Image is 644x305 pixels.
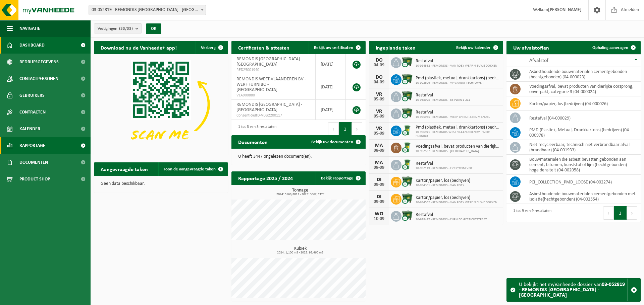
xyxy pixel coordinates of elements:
div: U bekijkt het myVanheede dossier van [519,279,627,301]
span: Restafval [416,93,470,98]
span: 03-052819 - REMONDIS WEST-VLAANDEREN - OOSTENDE [89,5,206,15]
span: Bekijk uw documenten [311,140,353,144]
td: [DATE] [316,100,346,120]
div: 05-09 [372,114,386,119]
img: WB-0240-CU [401,159,413,170]
span: Rapportage [19,137,45,154]
td: bouwmaterialen die asbest bevatten gebonden aan cement, bitumen, kunststof of lijm (hechtgebonden... [524,155,641,175]
span: Restafval [416,161,473,166]
div: DI [372,177,386,182]
h2: Uw afvalstoffen [506,41,556,54]
span: Pmd (plastiek, metaal, drankkartons) (bedrijven) [416,76,500,81]
span: 10-985965 - REMONDIS - WERF CHRISTIAENS MANDEL [416,115,490,119]
span: 10-956941 - REMONDIS WEST-VLAANDEREN BV - WERF FURNIBO [416,130,500,138]
div: VR [372,92,386,97]
button: 1 [339,122,352,136]
span: Afvalstof [529,58,548,63]
span: Dashboard [19,37,45,54]
div: 05-09 [372,97,386,102]
button: Vestigingen(33/33) [94,23,142,33]
h2: Documenten [231,135,274,148]
span: 10-968925 - REMONDIS - E3 PLEIN 1-211 [416,98,470,102]
span: Restafval [416,59,497,64]
td: [DATE] [316,54,346,74]
div: 04-09 [372,63,386,68]
span: 10-984532 - REMONDIS - VAN ROEY WERF NIEUWE DOKKEN [416,201,497,205]
div: WO [372,211,386,217]
span: Verberg [201,46,216,50]
p: U heeft 3447 ongelezen document(en). [238,154,359,159]
span: Karton/papier, los (bedrijven) [416,178,470,183]
div: VR [372,109,386,114]
h2: Download nu de Vanheede+ app! [94,41,183,54]
span: Navigatie [19,20,40,37]
button: OK [146,23,161,34]
span: Contracten [19,104,46,121]
span: Ophaling aanvragen [592,46,628,50]
div: VR [372,126,386,131]
div: MA [372,143,386,148]
span: REMONDIS [GEOGRAPHIC_DATA] - [GEOGRAPHIC_DATA] [236,102,302,112]
td: voedingsafval, bevat producten van dierlijke oorsprong, onverpakt, categorie 3 (04-000024) [524,82,641,96]
div: DO [372,75,386,80]
button: Verberg [196,41,227,54]
td: asbesthoudende bouwmaterialen cementgebonden met isolatie(hechtgebonden) (04-002554) [524,189,641,204]
count: (33/33) [119,26,133,31]
span: 2024: 5166,801 t - 2025: 3662,337 t [235,193,366,196]
span: Pmd (plastiek, metaal, drankkartons) (bedrijven) [416,125,500,130]
button: Next [352,122,362,136]
td: PMD (Plastiek, Metaal, Drankkartons) (bedrijven) (04-000978) [524,125,641,140]
span: Documenten [19,154,48,171]
td: restafval (04-000029) [524,111,641,125]
a: Bekijk rapportage [316,171,365,185]
div: 08-09 [372,165,386,170]
button: Previous [328,122,339,136]
span: Kalender [19,121,40,137]
span: Gebruikers [19,87,45,104]
h2: Ingeplande taken [369,41,422,54]
span: Karton/papier, los (bedrijven) [416,195,497,201]
span: Consent-SelfD-VEG2200117 [236,113,310,118]
span: VLA900880 [236,93,310,98]
td: karton/papier, los (bedrijven) (04-000026) [524,96,641,111]
span: Contactpersonen [19,70,58,87]
div: 05-09 [372,131,386,136]
span: Bekijk uw kalender [456,46,491,50]
span: Bekijk uw certificaten [314,46,353,50]
span: 10-992696 - REMONDIS - WYCKAERT TECHTOWER [416,81,500,85]
img: WB-0240-CU [401,142,413,153]
strong: 03-052819 - REMONDIS [GEOGRAPHIC_DATA] - [GEOGRAPHIC_DATA] [519,282,625,298]
span: Restafval [416,110,490,115]
div: 1 tot 3 van 3 resultaten [235,122,276,136]
div: MA [372,160,386,165]
h2: Rapportage 2025 / 2024 [231,171,300,184]
h3: Tonnage [235,188,366,196]
td: PCI_COLLECTION_PMD_LOOSE (04-002274) [524,175,641,189]
span: Toon de aangevraagde taken [164,167,216,171]
span: 03-052819 - REMONDIS WEST-VLAANDEREN - OOSTENDE [89,5,206,15]
strong: [PERSON_NAME] [548,7,582,12]
td: asbesthoudende bouwmaterialen cementgebonden (hechtgebonden) (04-000023) [524,67,641,82]
div: 10-09 [372,217,386,221]
a: Toon de aangevraagde taken [158,162,227,176]
a: Bekijk uw kalender [451,41,502,54]
a: Ophaling aanvragen [587,41,640,54]
div: 1 tot 9 van 9 resultaten [510,206,551,220]
td: niet recycleerbaar, technisch niet verbrandbaar afval (brandbaar) (04-001933) [524,140,641,155]
img: WB-1100-CU [401,193,413,204]
h2: Certificaten & attesten [231,41,296,54]
img: WB-0240-CU [401,125,413,136]
span: Voedingsafval, bevat producten van dierlijke oorsprong, onverpakt, categorie 3 [416,144,500,149]
div: 09-09 [372,182,386,187]
span: Restafval [416,212,487,218]
div: DI [372,194,386,200]
span: REMONDIS [GEOGRAPHIC_DATA] - [GEOGRAPHIC_DATA] [236,57,302,67]
h2: Aangevraagde taken [94,162,155,175]
span: Product Shop [19,171,50,187]
span: 10-978417 - REMONDIS - FURNIBO GESTICHTSTRAAT [416,218,487,222]
span: 10-984301 - REMONDIS - VAN ROEY [416,183,470,187]
div: 08-09 [372,148,386,153]
span: REMONDIS WEST-VLAANDEREN BV - WERF FURNIBO - [GEOGRAPHIC_DATA] [236,77,306,92]
button: Next [627,206,637,220]
img: Download de VHEPlus App [94,54,228,155]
